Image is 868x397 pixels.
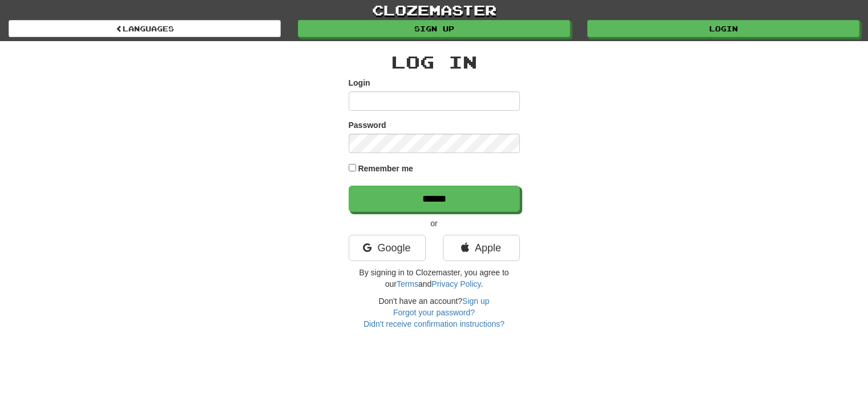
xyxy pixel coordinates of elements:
a: Apple [443,235,520,261]
p: or [349,218,520,229]
div: Don't have an account? [349,295,520,330]
a: Sign up [462,296,489,306]
a: Terms [397,279,418,288]
a: Google [349,235,426,261]
p: By signing in to Clozemaster, you agree to our and . [349,267,520,290]
a: Privacy Policy [431,279,481,288]
h2: Log In [349,53,520,71]
a: Languages [9,20,281,37]
a: Didn't receive confirmation instructions? [364,319,504,328]
label: Remember me [358,163,413,174]
label: Login [349,77,370,89]
a: Forgot your password? [393,308,475,317]
a: Login [587,20,859,37]
label: Password [349,119,386,131]
a: Sign up [298,20,570,37]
